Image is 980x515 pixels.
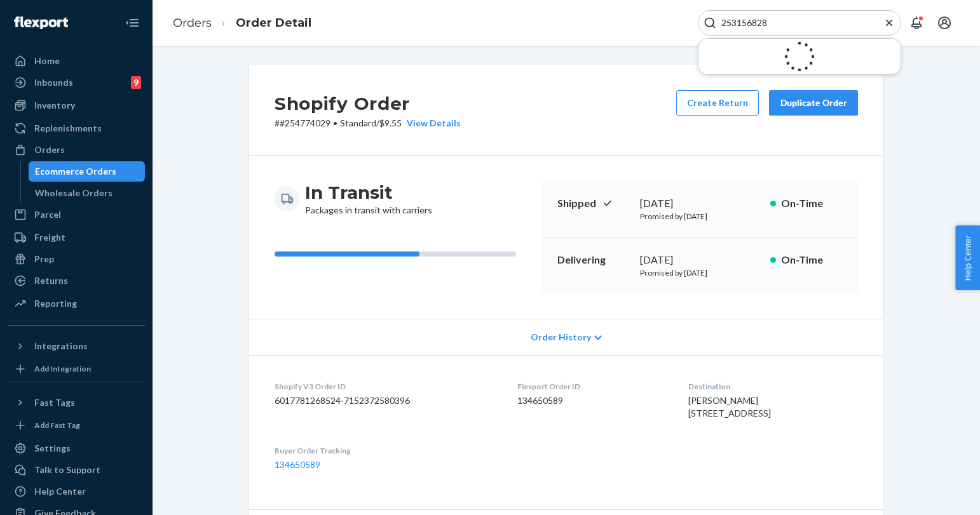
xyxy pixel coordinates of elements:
a: Parcel [8,204,145,225]
div: Fast Tags [34,396,75,409]
div: Orders [34,144,65,156]
dd: 134650589 [517,394,667,407]
a: Freight [8,227,145,248]
div: Settings [34,442,71,455]
div: Returns [34,274,68,287]
div: Help Center [34,485,86,498]
button: Close Search [883,17,895,30]
span: Standard [340,117,376,128]
button: Duplicate Order [769,90,858,116]
div: [DATE] [640,253,760,267]
dt: Destination [688,381,858,392]
a: Settings [8,438,145,458]
div: Replenishments [34,122,102,135]
ol: breadcrumbs [163,4,322,42]
div: 9 [131,76,141,89]
div: Integrations [34,340,88,352]
a: Replenishments [8,118,145,138]
button: Create Return [676,90,759,116]
span: • [333,117,337,128]
h2: Shopify Order [275,90,461,117]
a: Add Fast Tag [8,418,145,433]
button: Integrations [8,336,145,356]
button: Open account menu [932,10,957,36]
button: View Details [402,117,461,130]
dt: Flexport Order ID [517,381,667,392]
div: Duplicate Order [780,97,847,109]
div: Parcel [34,208,61,221]
dd: 6017781268524-7152372580396 [275,394,497,407]
div: Wholesale Orders [35,187,112,199]
a: Orders [8,140,145,160]
div: Inbounds [34,76,73,89]
a: Ecommerce Orders [29,161,146,182]
button: Help Center [955,225,980,290]
a: Inbounds9 [8,72,145,93]
svg: Search Icon [704,17,716,29]
a: Inventory [8,95,145,116]
a: Reporting [8,293,145,314]
p: Promised by [DATE] [640,267,760,278]
div: Add Integration [34,363,91,374]
div: Reporting [34,297,77,310]
div: Prep [34,253,54,265]
img: Flexport logo [14,17,68,29]
div: Packages in transit with carriers [305,181,432,217]
a: Talk to Support [8,460,145,480]
a: Help Center [8,481,145,502]
p: On-Time [781,196,843,211]
div: Inventory [34,99,75,112]
a: Wholesale Orders [29,183,146,203]
div: Add Fast Tag [34,420,80,431]
div: Freight [34,231,65,244]
p: # #254774029 / $9.55 [275,117,461,130]
p: Promised by [DATE] [640,211,760,222]
a: Returns [8,271,145,291]
span: [PERSON_NAME] [STREET_ADDRESS] [688,395,771,418]
a: Prep [8,249,145,269]
div: Home [34,55,60,67]
span: Order History [531,331,591,344]
button: Open notifications [904,10,929,36]
div: Ecommerce Orders [35,165,116,178]
div: [DATE] [640,196,760,211]
button: Fast Tags [8,392,145,413]
a: Orders [173,16,212,30]
a: Add Integration [8,361,145,377]
div: Talk to Support [34,464,100,476]
a: Home [8,51,145,71]
a: Order Detail [236,16,311,30]
p: Delivering [557,253,630,267]
dt: Buyer Order Tracking [275,445,497,456]
a: 134650589 [275,459,320,470]
dt: Shopify V3 Order ID [275,381,497,392]
input: Search Input [716,17,873,29]
p: Shipped [557,196,630,211]
h3: In Transit [305,181,432,204]
button: Close Navigation [119,10,145,36]
p: On-Time [781,253,843,267]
